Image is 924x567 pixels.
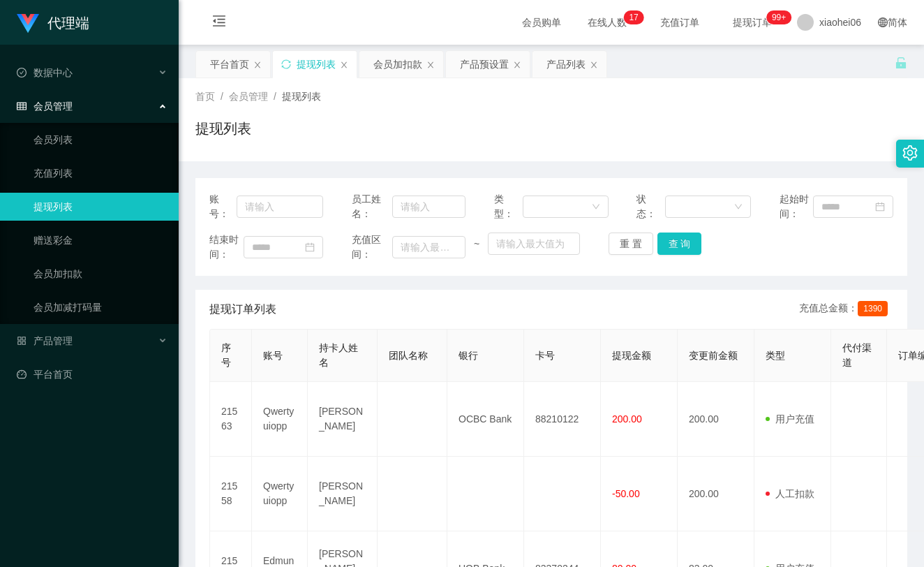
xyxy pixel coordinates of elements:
sup: 1124 [766,10,791,24]
span: 人工扣款 [766,488,814,499]
span: 充值区间： [352,233,392,262]
td: 200.00 [678,457,754,531]
span: 变更前金额 [689,350,738,361]
td: Qwertyuiopp [252,457,308,531]
a: 充值列表 [33,159,167,187]
td: Qwertyuiopp [252,382,308,457]
i: 图标: sync [281,59,291,69]
span: 银行 [459,350,478,361]
button: 查 询 [657,233,702,255]
a: 代理端 [17,17,89,28]
a: 赠送彩金 [33,226,167,254]
i: 图标: menu-fold [195,1,243,45]
a: 会员列表 [33,126,167,154]
i: 图标: check-circle-o [17,68,27,78]
td: [PERSON_NAME] [308,382,378,457]
span: 充值订单 [653,17,706,27]
span: 产品管理 [17,335,73,346]
input: 请输入 [392,196,465,218]
span: 用户充值 [766,413,814,425]
span: / [274,91,276,102]
span: 序号 [221,342,231,368]
td: [PERSON_NAME] [308,457,378,531]
span: 提现订单列表 [209,301,276,318]
i: 图标: close [340,61,348,69]
span: 代付渠道 [842,342,872,368]
span: 团队名称 [389,350,428,361]
span: 200.00 [612,413,642,425]
span: -50.00 [612,488,640,499]
button: 重 置 [609,233,653,255]
i: 图标: down [734,202,743,212]
i: 图标: down [592,202,600,212]
div: 提现列表 [297,51,336,78]
i: 图标: close [590,61,598,69]
span: 卡号 [535,350,555,361]
span: ~ [465,237,487,251]
span: 会员管理 [17,101,73,112]
i: 图标: setting [902,145,918,161]
span: 数据中心 [17,67,73,78]
span: 账号 [263,350,283,361]
div: 平台首页 [210,51,249,78]
i: 图标: close [513,61,521,69]
h1: 代理端 [47,1,89,45]
span: 持卡人姓名 [319,342,358,368]
td: 200.00 [678,382,754,457]
i: 图标: close [426,61,435,69]
span: 提现订单 [726,17,779,27]
a: 提现列表 [33,193,167,221]
input: 请输入最小值为 [392,236,465,258]
img: logo.9652507e.png [17,14,39,34]
td: 88210122 [524,382,601,457]
i: 图标: close [253,61,262,69]
sup: 17 [623,10,643,24]
td: 21563 [210,382,252,457]
span: 首页 [195,91,215,102]
span: / [221,91,223,102]
div: 充值总金额： [799,301,893,318]
span: 结束时间： [209,233,244,262]
h1: 提现列表 [195,118,251,139]
span: 类型 [766,350,785,361]
i: 图标: unlock [895,57,907,69]
span: 账号： [209,192,237,221]
i: 图标: appstore-o [17,336,27,346]
span: 提现列表 [282,91,321,102]
div: 会员加扣款 [373,51,422,78]
i: 图标: table [17,101,27,111]
td: OCBC Bank [447,382,524,457]
i: 图标: calendar [875,202,885,212]
span: 提现金额 [612,350,651,361]
span: 1390 [858,301,888,316]
a: 会员加减打码量 [33,293,167,321]
span: 起始时间： [780,192,814,221]
span: 在线人数 [581,17,634,27]
span: 状态： [636,192,665,221]
div: 产品列表 [546,51,586,78]
i: 图标: calendar [305,242,315,252]
input: 请输入 [237,196,323,218]
div: 产品预设置 [460,51,509,78]
span: 员工姓名： [352,192,392,221]
a: 会员加扣款 [33,260,167,288]
td: 21558 [210,457,252,531]
p: 7 [634,10,639,24]
span: 类型： [494,192,523,221]
input: 请输入最大值为 [488,233,580,255]
i: 图标: global [878,17,888,27]
p: 1 [629,10,634,24]
span: 会员管理 [229,91,268,102]
a: 图标: dashboard平台首页 [17,360,167,388]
